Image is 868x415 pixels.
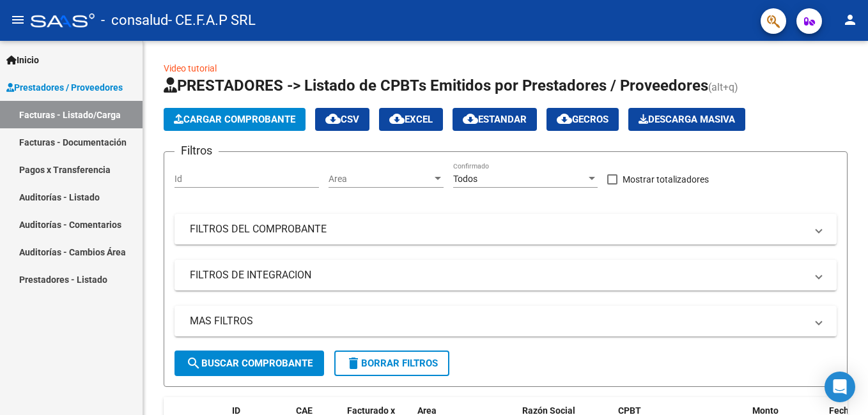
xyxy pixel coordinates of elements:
div: Open Intercom Messenger [825,372,855,402]
mat-panel-title: MAS FILTROS [190,314,806,328]
span: (alt+q) [708,81,738,93]
mat-icon: cloud_download [557,111,572,126]
mat-panel-title: FILTROS DE INTEGRACION [190,268,806,282]
span: Area [329,174,432,185]
button: Buscar Comprobante [174,351,324,376]
mat-icon: menu [10,12,26,27]
mat-expansion-panel-header: MAS FILTROS [174,306,837,336]
mat-icon: person [842,12,858,27]
button: Cargar Comprobante [164,108,306,131]
button: Descarga Masiva [628,108,745,131]
span: PRESTADORES -> Listado de CPBTs Emitidos por Prestadores / Proveedores [164,77,708,94]
span: Cargar Comprobante [174,114,295,125]
span: Borrar Filtros [346,358,438,369]
mat-expansion-panel-header: FILTROS DE INTEGRACION [174,260,837,290]
mat-icon: cloud_download [463,111,478,126]
button: Gecros [546,108,619,131]
span: Prestadores / Proveedores [6,80,123,94]
button: Estandar [453,108,537,131]
a: Video tutorial [164,63,217,73]
app-download-masive: Descarga masiva de comprobantes (adjuntos) [628,108,745,131]
span: Mostrar totalizadores [623,172,709,187]
button: Borrar Filtros [334,351,449,376]
span: EXCEL [389,114,433,125]
span: Todos [453,174,477,184]
button: EXCEL [379,108,443,131]
span: Gecros [557,114,608,125]
span: - consalud [101,6,168,34]
span: Inicio [6,53,39,67]
mat-expansion-panel-header: FILTROS DEL COMPROBANTE [174,214,837,245]
span: - CE.F.A.P SRL [168,6,256,34]
mat-icon: cloud_download [325,111,341,126]
mat-icon: search [186,356,201,371]
h3: Filtros [174,142,219,160]
button: CSV [315,108,369,131]
mat-panel-title: FILTROS DEL COMPROBANTE [190,222,806,236]
span: CSV [325,114,359,125]
span: Descarga Masiva [639,114,735,125]
span: Estandar [463,114,527,125]
mat-icon: cloud_download [389,111,405,126]
span: Buscar Comprobante [186,358,313,369]
mat-icon: delete [346,356,361,371]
